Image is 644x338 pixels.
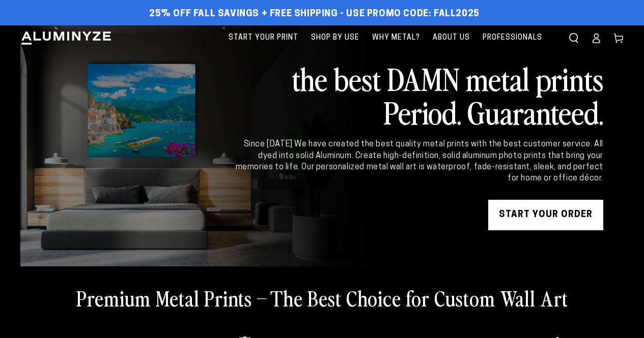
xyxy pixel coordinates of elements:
[234,62,603,129] h2: the best DAMN metal prints Period. Guaranteed.
[478,25,547,50] a: Professionals
[488,200,603,230] a: START YOUR Order
[483,32,542,44] span: Professionals
[223,25,303,50] a: Start Your Print
[20,30,112,46] img: Aluminyze
[76,285,568,311] h2: Premium Metal Prints – The Best Choice for Custom Wall Art
[234,139,603,185] div: Since [DATE] We have created the best quality metal prints with the best customer service. All dy...
[367,25,425,50] a: Why Metal?
[563,27,585,49] summary: Search our site
[428,25,475,50] a: About Us
[433,32,470,44] span: About Us
[372,32,420,44] span: Why Metal?
[229,32,298,44] span: Start Your Print
[149,9,480,20] span: 25% off FALL Savings + Free Shipping - Use Promo Code: FALL2025
[311,32,359,44] span: Shop By Use
[306,25,365,50] a: Shop By Use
